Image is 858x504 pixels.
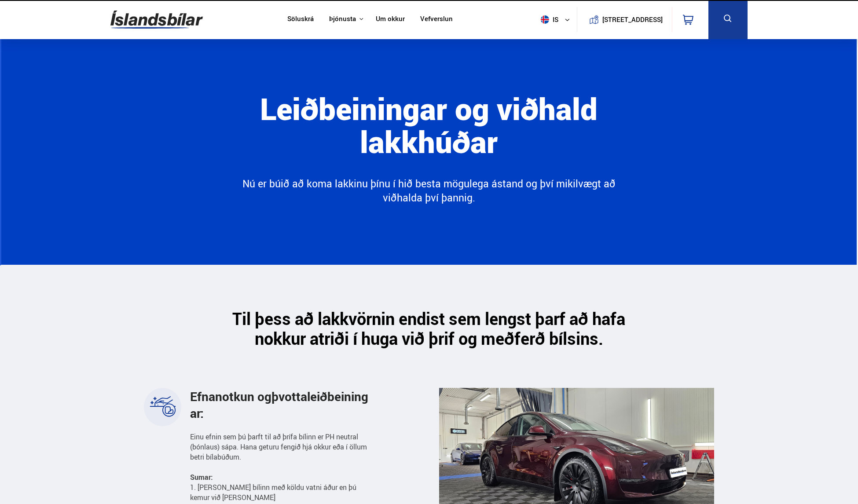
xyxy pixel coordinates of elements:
[190,92,668,177] h1: Leiðbeiningar og viðhald lakkhúðar
[541,15,549,24] img: svg+xml;base64,PHN2ZyB4bWxucz0iaHR0cDovL3d3dy53My5vcmcvMjAwMC9zdmciIHdpZHRoPSI1MTIiIGhlaWdodD0iNT...
[537,15,559,24] span: is
[238,177,620,205] p: Nú er búið að koma lakkinu þínu í hið besta mögulega ástand og því mikilvægt að viðhalda því þannig.
[206,309,652,348] h2: Til þess að lakkvörnin endist sem lengst þarf að hafa nokkur atriði í huga við þrif og meðferð bí...
[329,15,356,23] button: Þjónusta
[287,15,314,24] a: Söluskrá
[376,15,405,24] a: Um okkur
[582,7,667,32] a: [STREET_ADDRESS]
[420,15,453,24] a: Vefverslun
[150,393,176,420] img: 8jzJrJhcPazwCiQI.svg
[110,5,203,34] img: G0Ugv5HjCgRt.svg
[190,388,368,421] span: þvottaleiðbeiningar:
[190,472,213,482] strong: Sumar:
[605,16,659,23] button: [STREET_ADDRESS]
[537,7,577,33] button: is
[190,388,368,421] span: Efnanotkun og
